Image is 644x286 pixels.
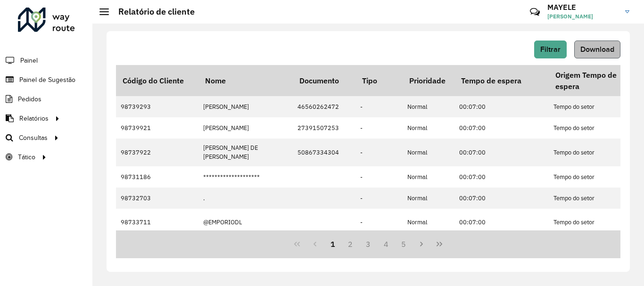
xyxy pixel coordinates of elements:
[403,209,454,236] td: Normal
[116,166,198,188] td: 98731186
[116,188,198,209] td: 98732703
[454,166,549,188] td: 00:07:00
[403,139,454,166] td: Normal
[355,188,403,209] td: -
[355,96,403,117] td: -
[19,114,49,123] span: Relatórios
[377,235,395,253] button: 4
[116,139,198,166] td: 98737922
[109,7,195,17] h2: Relatório de cliente
[454,96,549,117] td: 00:07:00
[403,188,454,209] td: Normal
[293,139,355,166] td: 50867334304
[355,166,403,188] td: -
[549,209,643,236] td: Tempo do setor
[430,235,448,253] button: Last Page
[454,188,549,209] td: 00:07:00
[525,2,545,22] a: Contato Rápido
[403,96,454,117] td: Normal
[549,117,643,139] td: Tempo do setor
[403,117,454,139] td: Normal
[355,65,403,96] th: Tipo
[324,235,342,253] button: 1
[549,139,643,166] td: Tempo do setor
[359,235,377,253] button: 3
[198,65,293,96] th: Nome
[549,65,643,96] th: Origem Tempo de espera
[293,96,355,117] td: 46560262472
[534,41,567,58] button: Filtrar
[116,117,198,139] td: 98739921
[454,139,549,166] td: 00:07:00
[198,188,293,209] td: .
[19,133,48,143] span: Consultas
[19,75,75,85] span: Painel de Sugestão
[549,96,643,117] td: Tempo do setor
[341,235,359,253] button: 2
[454,65,549,96] th: Tempo de espera
[549,188,643,209] td: Tempo do setor
[547,12,618,21] span: [PERSON_NAME]
[198,117,293,139] td: [PERSON_NAME]
[540,45,561,53] span: Filtrar
[18,94,41,104] span: Pedidos
[293,117,355,139] td: 27391507253
[403,65,454,96] th: Prioridade
[198,209,293,236] td: @EMPORIODL
[355,139,403,166] td: -
[293,65,355,96] th: Documento
[454,209,549,236] td: 00:07:00
[395,235,413,253] button: 5
[574,41,620,58] button: Download
[413,235,430,253] button: Next Page
[355,117,403,139] td: -
[20,56,38,65] span: Painel
[454,117,549,139] td: 00:07:00
[198,139,293,166] td: [PERSON_NAME] DE [PERSON_NAME]
[18,152,35,162] span: Tático
[355,209,403,236] td: -
[403,166,454,188] td: Normal
[116,209,198,236] td: 98733711
[198,96,293,117] td: [PERSON_NAME]
[116,96,198,117] td: 98739293
[547,3,618,12] h3: MAYELE
[580,45,614,53] span: Download
[549,166,643,188] td: Tempo do setor
[116,65,198,96] th: Código do Cliente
